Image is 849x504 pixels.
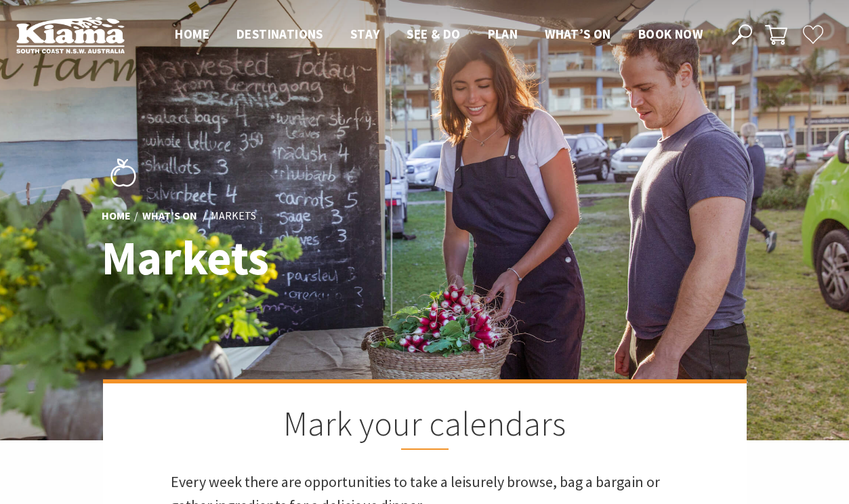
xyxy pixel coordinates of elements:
[16,16,125,54] img: Kiama Logo
[175,26,209,42] span: Home
[638,26,703,42] span: Book now
[488,26,518,42] span: Plan
[350,26,380,42] span: Stay
[211,207,256,225] li: Markets
[142,209,197,224] a: What’s On
[102,232,484,284] h1: Markets
[236,26,323,42] span: Destinations
[102,209,131,224] a: Home
[171,404,679,450] h2: Mark your calendars
[161,24,716,46] nav: Main Menu
[545,26,611,42] span: What’s On
[407,26,460,42] span: See & Do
